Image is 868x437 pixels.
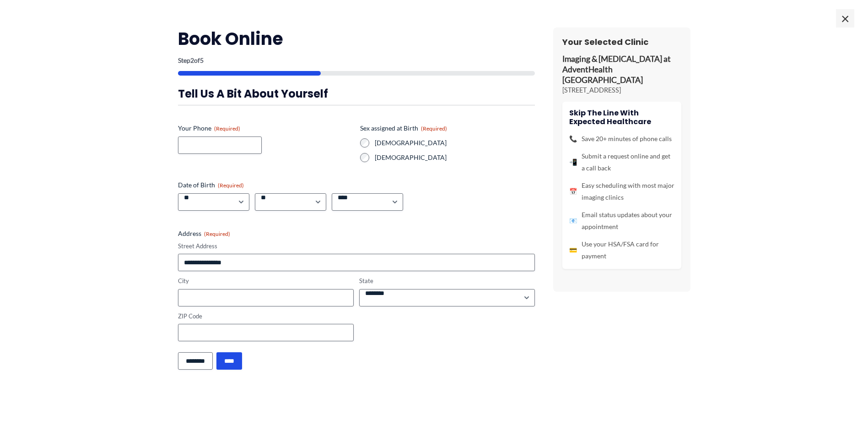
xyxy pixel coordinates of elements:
[421,125,447,132] span: (Required)
[375,153,535,162] label: [DEMOGRAPHIC_DATA]
[569,109,674,126] h4: Skip the line with Expected Healthcare
[178,229,230,238] legend: Address
[178,124,353,133] label: Your Phone
[178,277,354,285] label: City
[218,182,244,189] span: (Required)
[178,242,535,251] label: Street Address
[569,133,577,145] span: 📞
[569,244,577,256] span: 💳
[190,56,194,64] span: 2
[178,312,354,321] label: ZIP Code
[562,54,681,86] p: Imaging & [MEDICAL_DATA] at AdventHealth [GEOGRAPHIC_DATA]
[562,86,681,95] p: [STREET_ADDRESS]
[569,150,674,174] li: Submit a request online and get a call back
[569,186,577,197] span: 📅
[178,180,244,190] legend: Date of Birth
[569,238,674,262] li: Use your HSA/FSA card for payment
[569,209,674,233] li: Email status updates about your appointment
[569,133,674,145] li: Save 20+ minutes of phone calls
[359,277,535,285] label: State
[204,230,230,237] span: (Required)
[360,124,447,133] legend: Sex assigned at Birth
[836,9,854,27] span: ×
[178,57,535,64] p: Step of
[178,27,535,50] h2: Book Online
[569,180,674,203] li: Easy scheduling with most major imaging clinics
[562,37,681,47] h3: Your Selected Clinic
[569,156,577,168] span: 📲
[214,125,240,132] span: (Required)
[200,56,204,64] span: 5
[178,87,535,101] h3: Tell us a bit about yourself
[375,138,535,147] label: [DEMOGRAPHIC_DATA]
[569,215,577,227] span: 📧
